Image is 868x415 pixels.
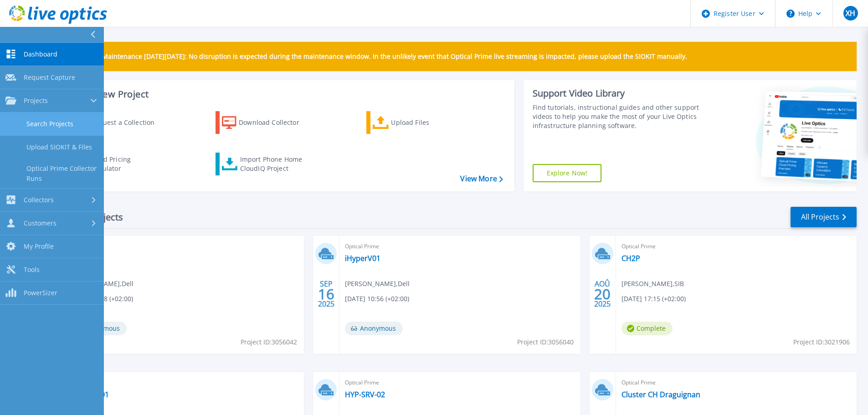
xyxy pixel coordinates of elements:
[345,378,575,388] span: Optical Prime
[345,390,385,399] a: HYP-SRV-02
[533,87,703,99] div: Support Video Library
[621,254,640,263] a: CH2P
[65,111,166,134] a: Request a Collection
[240,155,311,173] div: Import Phone Home CloudIQ Project
[366,111,468,134] a: Upload Files
[24,289,57,297] span: PowerSizer
[391,113,464,132] div: Upload Files
[621,294,686,304] span: [DATE] 17:15 (+02:00)
[69,241,298,251] span: Optical Prime
[345,294,409,304] span: [DATE] 10:56 (+02:00)
[24,50,57,58] span: Dashboard
[517,337,574,347] span: Project ID: 3056040
[533,164,602,182] a: Explore Now!
[621,322,673,335] span: Complete
[318,290,334,298] span: 16
[533,103,703,130] div: Find tutorials, instructional guides and other support videos to help you make the most of your L...
[68,53,687,60] p: Scheduled Maintenance [DATE][DATE]: No disruption is expected during the maintenance window. In t...
[846,10,855,17] span: XH
[241,337,297,347] span: Project ID: 3056042
[216,111,317,134] a: Download Collector
[24,73,75,82] span: Request Capture
[345,241,575,251] span: Optical Prime
[239,113,312,132] div: Download Collector
[621,279,684,289] span: [PERSON_NAME] , SIB
[65,89,503,99] h3: Start a New Project
[594,290,611,298] span: 20
[91,113,164,132] div: Request a Collection
[621,241,851,251] span: Optical Prime
[24,242,54,251] span: My Profile
[89,155,162,173] div: Cloud Pricing Calculator
[460,174,503,183] a: View More
[24,266,40,274] span: Tools
[65,153,166,175] a: Cloud Pricing Calculator
[793,337,850,347] span: Project ID: 3021906
[24,196,54,204] span: Collectors
[24,97,48,105] span: Projects
[318,277,335,311] div: SEP 2025
[345,322,403,335] span: Anonymous
[791,207,857,227] a: All Projects
[345,279,410,289] span: [PERSON_NAME] , Dell
[69,378,298,388] span: Optical Prime
[621,378,851,388] span: Optical Prime
[621,390,700,399] a: Cluster CH Draguignan
[345,254,380,263] a: iHyperV01
[24,219,56,227] span: Customers
[594,277,611,311] div: AOÛ 2025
